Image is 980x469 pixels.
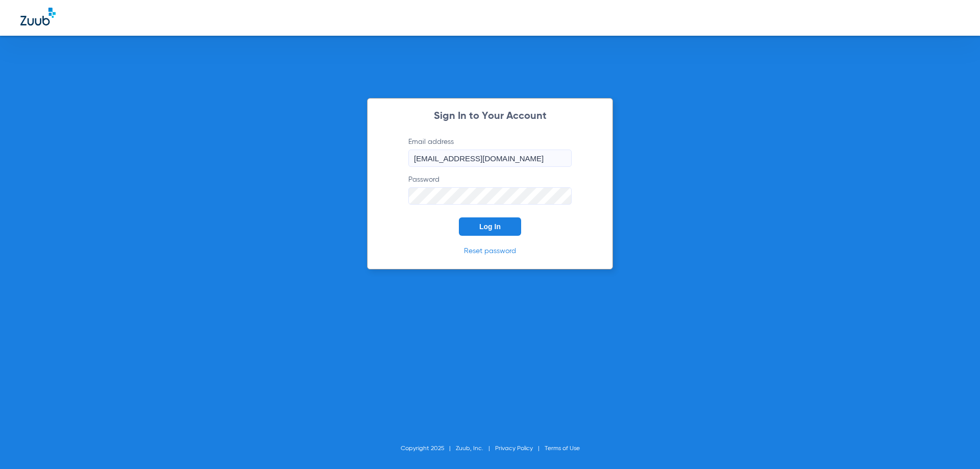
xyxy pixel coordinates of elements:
[408,150,572,167] input: Email address
[456,443,495,454] li: Zuub, Inc.
[408,137,572,167] label: Email address
[459,217,521,236] button: Log In
[408,187,572,205] input: Password
[545,446,580,452] a: Terms of Use
[401,443,456,454] li: Copyright 2025
[495,446,533,452] a: Privacy Policy
[408,175,572,205] label: Password
[464,248,516,255] a: Reset password
[20,8,56,26] img: Zuub Logo
[479,223,501,231] span: Log In
[393,111,587,121] h2: Sign In to Your Account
